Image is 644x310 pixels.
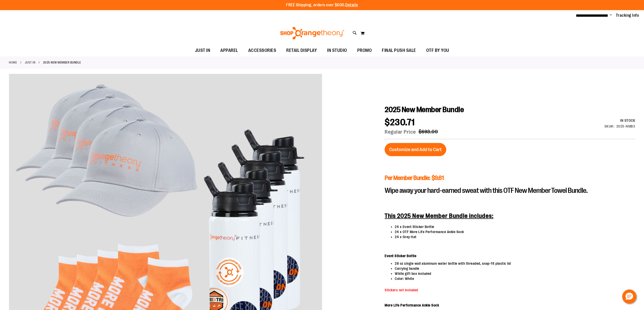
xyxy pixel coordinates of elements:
[322,45,352,56] a: IN STUDIO
[327,45,347,56] span: IN STUDIO
[610,13,612,18] button: Account menu
[385,212,493,219] strong: This 2025 New Member Bundle includes:
[281,45,322,56] a: RETAIL DISPLAY
[248,45,276,56] span: ACCESSORIES
[286,45,317,56] span: RETAIL DISPLAY
[9,60,17,65] a: Home
[395,266,587,271] li: Carrying handle
[345,3,358,7] a: Details
[616,13,639,18] a: Tracking Info
[426,45,449,56] span: OTF BY YOU
[385,105,464,114] span: 2025 New Member Bundle
[43,60,81,65] strong: 2025 New Member Bundle
[604,118,635,123] p: Availability:
[385,174,444,181] span: Per Member Bundle: $9.61
[377,45,421,56] a: FINAL PUSH SALE
[385,303,439,307] strong: More Life Performance Ankle Sock
[395,261,587,266] li: 28 oz single wall aluminum water bottle with threaded, snap-fit plastic lid
[195,45,210,56] span: JUST IN
[357,45,372,56] span: PROMO
[352,45,377,56] a: PROMO
[215,45,243,56] a: APPAREL
[385,128,419,136] span: Regular Price
[385,187,587,195] span: Wipe away your hard-earned sweat with this OTF New Member Towel Bundle.
[243,45,281,56] a: ACCESSORIES
[190,45,216,56] a: JUST IN
[385,117,415,128] span: $230.71
[622,290,636,304] button: Hello, have a question? Let’s chat.
[395,271,587,276] li: White gift box included
[279,27,345,39] img: Shop Orangetheory
[385,143,446,156] button: Customize and Add to Cart
[395,230,464,234] span: 24 x OTF More Life Performance Ankle Sock
[382,45,416,56] span: FINAL PUSH SALE
[25,60,35,65] a: JUST IN
[421,45,454,56] a: OTF BY YOU
[395,276,587,281] li: Color: White
[395,225,434,229] span: 24 x Event Sticker Bottle
[385,287,587,293] p: Stickers not included
[286,2,358,8] p: FREE Shipping, orders over $600.
[616,124,635,129] div: 2025-NMB3
[389,147,442,152] span: Customize and Add to Cart
[604,124,614,128] strong: SKU
[419,129,438,135] span: $693.00
[385,254,416,258] strong: Event Sticker Bottle
[220,45,238,56] span: APPAREL
[395,235,417,239] span: 24 x Grey Hat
